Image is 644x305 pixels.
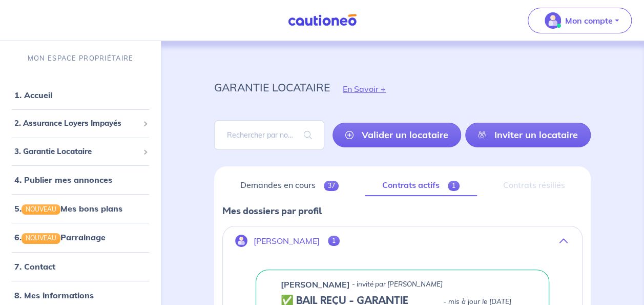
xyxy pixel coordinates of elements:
[284,14,361,27] img: Cautioneo
[281,278,350,291] p: [PERSON_NAME]
[448,181,460,191] span: 1
[365,175,477,196] a: Contrats actifs1
[235,235,247,247] img: illu_account.svg
[330,74,399,104] button: En Savoir +
[4,169,157,190] div: 4. Publier mes annonces
[14,118,139,129] span: 2. Assurance Loyers Impayés
[324,181,339,191] span: 37
[222,204,583,218] p: Mes dossiers par profil
[254,236,320,246] p: [PERSON_NAME]
[14,261,55,272] a: 7. Contact
[14,146,139,158] span: 3. Garantie Locataire
[222,175,356,196] a: Demandes en cours37
[214,78,330,97] p: garantie locataire
[14,203,122,214] a: 5.NOUVEAUMes bons plans
[565,14,613,27] p: Mon compte
[4,256,157,277] div: 7. Contact
[14,232,106,242] a: 6.NOUVEAUParrainage
[4,113,157,134] div: 2. Assurance Loyers Impayés
[4,142,157,162] div: 3. Garantie Locataire
[14,175,112,185] a: 4. Publier mes annonces
[14,290,94,300] a: 8. Mes informations
[223,228,582,253] button: [PERSON_NAME]1
[28,53,133,63] p: MON ESPACE PROPRIÉTAIRE
[4,198,157,219] div: 5.NOUVEAUMes bons plans
[4,227,157,247] div: 6.NOUVEAUParrainage
[352,279,443,290] p: - invité par [PERSON_NAME]
[545,12,561,29] img: illu_account_valid_menu.svg
[4,85,157,105] div: 1. Accueil
[292,121,324,149] span: search
[333,123,461,147] a: Valider un locataire
[528,8,632,33] button: illu_account_valid_menu.svgMon compte
[14,90,52,100] a: 1. Accueil
[328,236,340,246] span: 1
[214,120,324,150] input: Rechercher par nom / prénom / mail du locataire
[465,123,591,147] a: Inviter un locataire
